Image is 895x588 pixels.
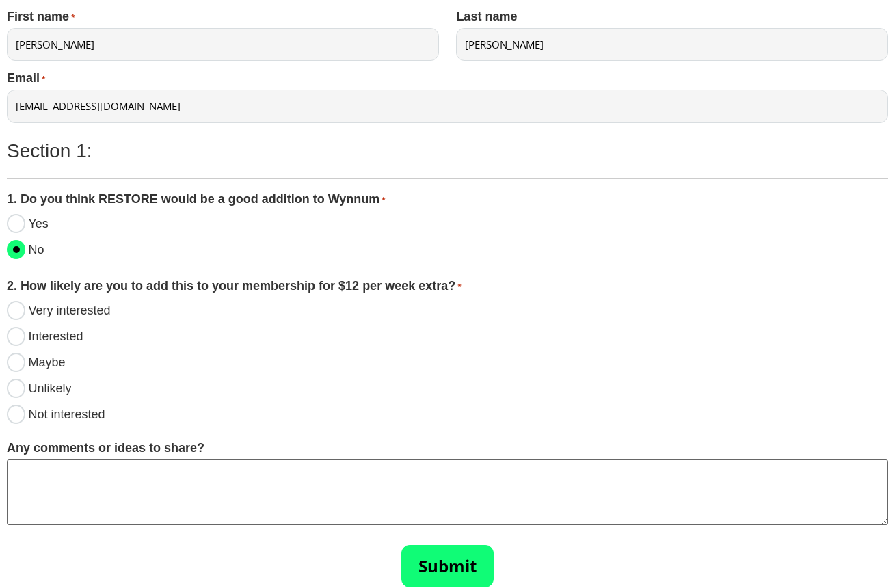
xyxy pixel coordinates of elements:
label: Any comments or ideas to share? [7,442,204,454]
label: Very interested [28,304,110,317]
input: Submit [401,545,494,587]
label: Not interested [28,408,105,420]
label: Yes [28,217,48,230]
legend: 2. How likely are you to add this to your membership for $12 per week extra? [7,277,462,295]
label: Unlikely [28,382,71,395]
label: Last name [456,10,517,23]
label: Interested [28,330,83,343]
label: No [28,243,44,256]
label: First name [7,10,75,23]
label: Maybe [28,356,65,369]
label: Email [7,72,45,84]
legend: 1. Do you think RESTORE would be a good addition to Wynnum [7,190,386,209]
h3: Section 1: [7,139,877,163]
